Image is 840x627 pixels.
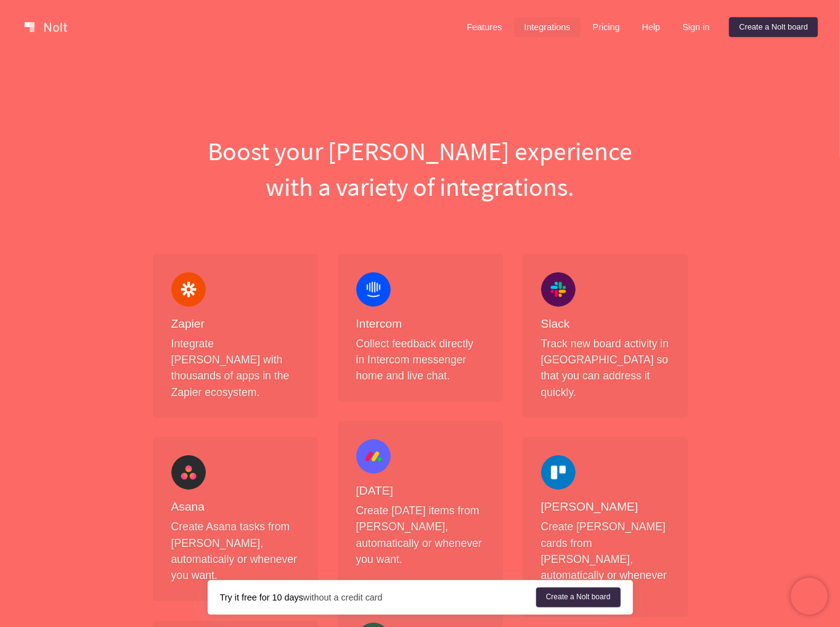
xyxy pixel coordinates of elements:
h4: Intercom [356,317,484,332]
a: Features [457,17,512,37]
p: Integrate [PERSON_NAME] with thousands of apps in the Zapier ecosystem. [171,336,300,401]
strong: Try it free for 10 days [220,593,303,602]
h4: [PERSON_NAME] [541,500,669,515]
a: Pricing [583,17,630,37]
h1: Boost your [PERSON_NAME] experience with a variety of integrations. [143,133,698,204]
p: Create [DATE] items from [PERSON_NAME], automatically or whenever you want. [356,503,484,568]
a: Create a Nolt board [729,17,818,37]
h4: Asana [171,500,300,515]
p: Create Asana tasks from [PERSON_NAME], automatically or whenever you want. [171,519,300,584]
iframe: Chatra live chat [791,578,828,615]
a: Help [632,17,671,37]
p: Track new board activity in [GEOGRAPHIC_DATA] so that you can address it quickly. [541,336,669,401]
a: Create a Nolt board [536,588,621,607]
a: Sign in [672,17,719,37]
p: Create [PERSON_NAME] cards from [PERSON_NAME], automatically or whenever you want. [541,519,669,600]
h4: Zapier [171,317,300,332]
a: Integrations [514,17,580,37]
h4: [DATE] [356,483,484,499]
p: Collect feedback directly in Intercom messenger home and live chat. [356,336,484,384]
h4: Slack [541,317,669,332]
div: without a credit card [220,591,536,604]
